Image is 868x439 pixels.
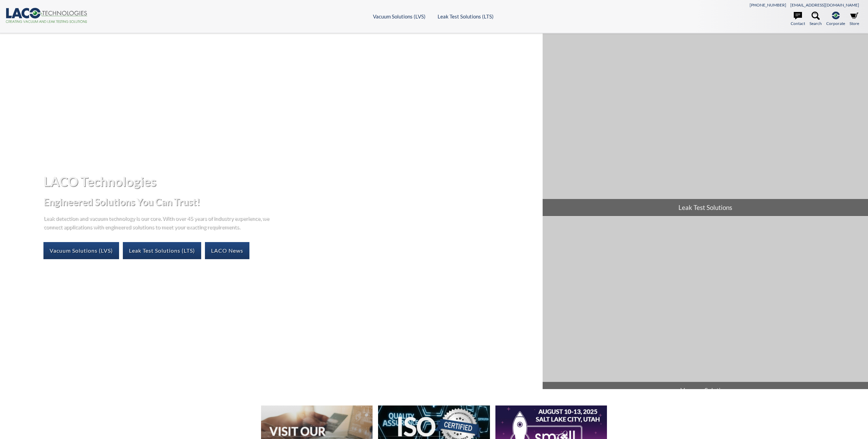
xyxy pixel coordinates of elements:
span: Vacuum Solutions [543,382,868,399]
p: Leak detection and vacuum technology is our core. With over 45 years of industry experience, we c... [43,214,273,231]
a: Vacuum Solutions [543,216,868,399]
a: Vacuum Solutions (LVS) [43,242,119,259]
a: [PHONE_NUMBER] [750,2,786,8]
a: Leak Test Solutions [543,34,868,216]
a: Leak Test Solutions (LTS) [123,242,201,259]
a: [EMAIL_ADDRESS][DOMAIN_NAME] [790,2,859,8]
a: LACO News [205,242,249,259]
span: Corporate [826,20,845,27]
h1: LACO Technologies [43,173,537,190]
span: Leak Test Solutions [543,199,868,216]
h2: Engineered Solutions You Can Trust! [43,196,537,208]
a: Contact [791,12,805,27]
a: Vacuum Solutions (LVS) [373,13,426,19]
a: Leak Test Solutions (LTS) [438,13,494,19]
a: Search [809,12,822,27]
a: Store [850,12,859,27]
